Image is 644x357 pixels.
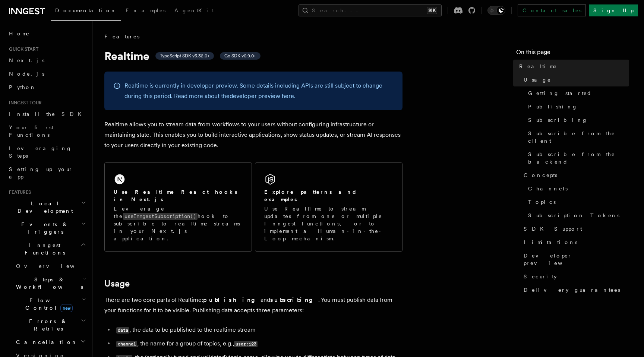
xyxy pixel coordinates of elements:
a: Subscription Tokens [525,209,629,222]
span: Overview [16,263,93,269]
code: channel [116,341,137,347]
a: Publishing [525,100,629,113]
span: Delivery guarantees [524,286,620,294]
p: Realtime allows you to stream data from workflows to your users without configuring infrastructur... [104,119,402,151]
button: Errors & Retries [13,315,88,335]
p: Realtime is currently in developer preview. Some details including APIs are still subject to chan... [124,80,394,101]
a: Node.js [6,67,88,80]
span: Install the SDK [9,111,86,117]
a: Contact sales [518,4,586,16]
span: Subscribe from the backend [528,151,629,165]
span: Publishing [528,103,578,110]
a: Your first Functions [6,121,88,142]
code: user:123 [234,341,258,347]
a: Limitations [521,236,629,249]
span: Subscribe from the client [528,130,629,145]
a: Explore patterns and examplesUse Realtime to stream updates from one or multiple Inngest function... [255,162,402,252]
span: SDK Support [524,225,582,233]
span: Getting started [528,89,592,97]
strong: publishing [203,296,261,303]
p: Use Realtime to stream updates from one or multiple Inngest functions, or to implement a Human-in... [264,205,393,242]
a: Sign Up [589,4,638,16]
a: Concepts [521,168,629,182]
span: Examples [126,7,165,13]
button: Toggle dark mode [487,6,505,15]
kbd: ⌘K [427,7,437,14]
span: Errors & Retries [13,317,81,332]
a: Realtime [516,60,629,73]
span: Usage [524,76,551,83]
a: Security [521,270,629,283]
a: Home [6,27,88,40]
h2: Use Realtime React hooks in Next.js [114,188,243,203]
span: Documentation [55,7,117,13]
span: Concepts [524,171,557,179]
span: Python [9,84,36,90]
button: Steps & Workflows [13,273,88,294]
span: Features [6,189,31,195]
a: Use Realtime React hooks in Next.jsLeverage theuseInngestSubscription()hook to subscribe to realt... [104,162,252,252]
span: Inngest Functions [6,241,80,256]
span: Home [9,30,30,37]
span: Limitations [524,238,577,246]
h4: On this page [516,48,629,60]
span: TypeScript SDK v3.32.0+ [160,53,209,59]
button: Flow Controlnew [13,294,88,315]
a: Overview [13,259,88,273]
button: Search...⌘K [299,4,442,16]
li: , the data to be published to the realtime stream [114,325,402,335]
span: Subscription Tokens [528,212,619,219]
span: Leveraging Steps [9,145,72,159]
span: Quick start [6,46,38,52]
a: Delivery guarantees [521,283,629,297]
a: Developer preview [521,249,629,270]
span: Go SDK v0.9.0+ [224,53,256,59]
span: Inngest tour [6,100,42,106]
a: Subscribe from the client [525,127,629,148]
li: , the name for a group of topics, e.g., [114,338,402,349]
a: Subscribing [525,113,629,127]
a: Python [6,80,88,94]
a: Leveraging Steps [6,142,88,162]
a: Subscribe from the backend [525,148,629,168]
code: data [116,327,129,334]
span: Subscribing [528,116,588,124]
a: Topics [525,195,629,209]
h2: Explore patterns and examples [264,188,393,203]
span: Your first Functions [9,124,53,138]
span: Flow Control [13,297,82,312]
span: Cancellation [13,338,78,346]
span: Next.js [9,57,44,63]
span: Security [524,273,557,280]
a: Getting started [525,86,629,100]
button: Inngest Functions [6,238,88,259]
a: Setting up your app [6,162,88,183]
span: Realtime [519,63,557,70]
p: Leverage the hook to subscribe to realtime streams in your Next.js application. [114,205,243,242]
a: Next.js [6,54,88,67]
a: Usage [104,278,130,289]
h1: Realtime [104,49,402,63]
span: Setting up your app [9,166,73,180]
span: Topics [528,198,556,206]
a: AgentKit [170,2,218,20]
code: useInngestSubscription() [123,213,198,220]
span: Node.js [9,71,44,77]
a: SDK Support [521,222,629,236]
span: Features [104,33,139,40]
a: Channels [525,182,629,195]
button: Events & Triggers [6,218,88,238]
a: Documentation [51,2,121,21]
span: Local Development [6,200,81,215]
span: Steps & Workflows [13,276,83,291]
a: Examples [121,2,170,20]
span: AgentKit [174,7,214,13]
a: Usage [521,73,629,86]
p: There are two core parts of Realtime: and . You must publish data from your functions for it to b... [104,295,402,316]
span: Developer preview [524,252,629,267]
button: Cancellation [13,335,88,349]
strong: subscribing [270,296,318,303]
span: Events & Triggers [6,221,81,236]
span: new [60,304,73,312]
button: Local Development [6,197,88,218]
